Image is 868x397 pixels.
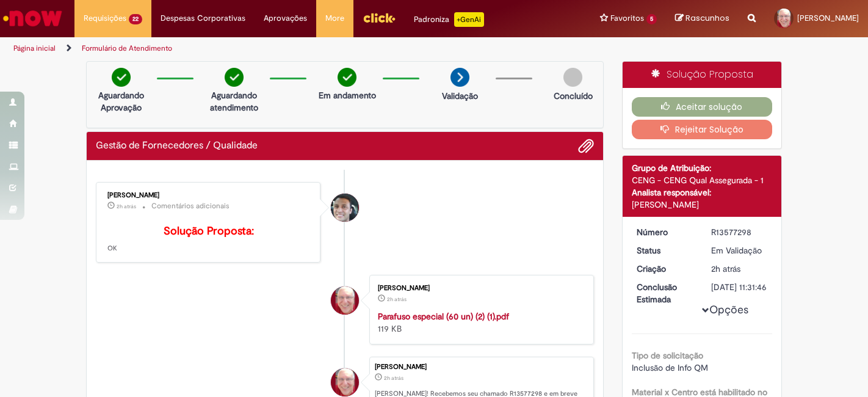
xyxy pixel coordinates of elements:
time: 29/09/2025 14:34:53 [117,203,136,210]
div: [PERSON_NAME] [632,198,773,211]
div: CENG - CENG Qual Assegurada - 1 [632,174,773,186]
time: 29/09/2025 14:31:41 [384,374,403,382]
p: OK [107,225,311,253]
dt: Conclusão Estimada [627,281,703,305]
button: Aceitar solução [632,97,773,117]
span: Aprovações [264,12,307,24]
span: More [325,12,344,24]
ul: Trilhas de página [9,37,570,60]
button: Rejeitar Solução [632,120,773,139]
a: Formulário de Atendimento [82,43,172,53]
img: arrow-next.png [450,68,469,87]
div: Fernando Cesar Ferreira [331,368,359,396]
a: Rascunhos [675,13,729,24]
div: 119 KB [378,310,581,335]
div: [PERSON_NAME] [378,285,581,292]
span: Favoritos [610,12,644,24]
div: Padroniza [414,12,484,27]
span: [PERSON_NAME] [797,13,859,23]
span: 2h atrás [387,296,407,303]
img: click_logo_yellow_360x200.png [363,9,396,27]
p: Aguardando Aprovação [92,89,151,114]
div: Analista responsável: [632,186,773,198]
span: 5 [646,14,657,24]
img: check-circle-green.png [338,68,356,87]
p: Validação [442,90,478,102]
p: Aguardando atendimento [204,89,264,114]
img: ServiceNow [1,6,64,31]
h2: Gestão de Fornecedores / Qualidade Histórico de tíquete [96,140,258,151]
a: Página inicial [13,43,56,53]
div: Fernando Cesar Ferreira [331,286,359,315]
img: check-circle-green.png [225,68,244,87]
span: 2h atrás [117,203,136,210]
span: Requisições [84,12,126,24]
dt: Criação [627,263,703,275]
b: Solução Proposta: [164,224,254,238]
dt: Status [627,244,703,257]
p: +GenAi [454,12,484,27]
small: Comentários adicionais [151,201,230,211]
img: img-circle-grey.png [563,68,582,87]
time: 29/09/2025 14:31:41 [711,263,740,274]
span: Inclusão de Info QM [632,362,708,373]
span: 2h atrás [711,263,740,274]
p: Em andamento [319,89,376,101]
dt: Número [627,226,703,238]
div: Em Validação [711,244,768,257]
a: Parafuso especial (60 un) (2) (1).pdf [378,311,509,322]
div: Vaner Gaspar Da Silva [331,194,359,222]
img: check-circle-green.png [112,68,131,87]
b: Tipo de solicitação [632,350,703,361]
button: Adicionar anexos [578,138,594,154]
time: 29/09/2025 14:31:39 [387,296,407,303]
div: [PERSON_NAME] [375,363,587,371]
span: Despesas Corporativas [161,12,245,24]
span: Rascunhos [685,12,729,24]
p: Concluído [554,90,593,102]
div: Solução Proposta [623,62,782,88]
div: 29/09/2025 14:31:41 [711,263,768,275]
div: [DATE] 11:31:46 [711,281,768,293]
span: 22 [129,14,142,24]
div: Grupo de Atribuição: [632,162,773,174]
div: [PERSON_NAME] [107,192,311,199]
span: 2h atrás [384,374,403,382]
div: R13577298 [711,226,768,238]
